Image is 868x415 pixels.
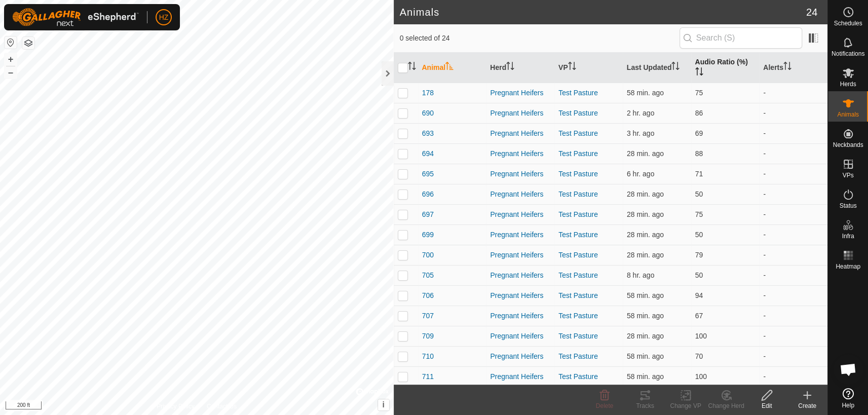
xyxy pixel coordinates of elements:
[207,402,237,411] a: Contact Us
[783,63,791,71] p-sorticon: Activate to sort
[490,270,550,281] div: Pregnant Heifers
[695,170,703,178] span: 71
[382,400,384,409] span: i
[558,170,598,178] a: Test Pasture
[627,210,664,218] span: Sep 24, 2025, 7:06 AM
[627,271,655,279] span: Sep 23, 2025, 10:36 PM
[422,331,434,342] span: 709
[695,89,703,97] span: 75
[490,250,550,260] div: Pregnant Heifers
[486,53,554,83] th: Herd
[671,63,680,71] p-sorticon: Activate to sort
[422,230,434,240] span: 699
[490,371,550,382] div: Pregnant Heifers
[490,189,550,200] div: Pregnant Heifers
[695,291,703,299] span: 94
[627,190,664,198] span: Sep 24, 2025, 7:06 AM
[490,290,550,301] div: Pregnant Heifers
[490,230,550,240] div: Pregnant Heifers
[759,184,827,204] td: -
[422,108,434,119] span: 690
[834,20,862,26] span: Schedules
[759,326,827,346] td: -
[558,251,598,259] a: Test Pasture
[842,172,853,178] span: VPs
[558,149,598,158] a: Test Pasture
[837,111,859,118] span: Animals
[422,148,434,159] span: 694
[159,12,169,23] span: HZ
[695,190,703,198] span: 50
[759,83,827,103] td: -
[695,352,703,360] span: 70
[759,204,827,224] td: -
[832,51,864,57] span: Notifications
[665,401,706,410] div: Change VP
[627,129,655,137] span: Sep 24, 2025, 3:36 AM
[490,148,550,159] div: Pregnant Heifers
[759,285,827,306] td: -
[490,351,550,362] div: Pregnant Heifers
[5,36,17,49] button: Reset Map
[787,401,827,410] div: Create
[568,63,576,71] p-sorticon: Activate to sort
[759,143,827,164] td: -
[842,233,854,239] span: Infra
[691,53,760,83] th: Audio Ratio (%)
[422,290,434,301] span: 706
[558,129,598,137] a: Test Pasture
[558,332,598,340] a: Test Pasture
[695,312,703,320] span: 67
[422,128,434,139] span: 693
[759,265,827,285] td: -
[558,271,598,279] a: Test Pasture
[490,128,550,139] div: Pregnant Heifers
[695,332,707,340] span: 100
[627,89,664,97] span: Sep 24, 2025, 6:36 AM
[695,210,703,218] span: 75
[828,384,868,412] a: Help
[695,149,703,158] span: 88
[627,231,664,239] span: Sep 24, 2025, 7:06 AM
[840,81,856,87] span: Herds
[422,209,434,220] span: 697
[623,53,691,83] th: Last Updated
[759,366,827,387] td: -
[836,263,860,270] span: Heatmap
[418,53,486,83] th: Animal
[833,142,863,148] span: Neckbands
[627,352,664,360] span: Sep 24, 2025, 6:36 AM
[558,231,598,239] a: Test Pasture
[627,109,655,117] span: Sep 24, 2025, 4:36 AM
[695,271,703,279] span: 50
[759,164,827,184] td: -
[5,53,17,65] button: +
[5,66,17,79] button: –
[839,203,856,209] span: Status
[695,231,703,239] span: 50
[422,371,434,382] span: 711
[695,251,703,259] span: 79
[490,209,550,220] div: Pregnant Heifers
[759,103,827,123] td: -
[554,53,623,83] th: VP
[558,312,598,320] a: Test Pasture
[627,170,655,178] span: Sep 24, 2025, 12:58 AM
[400,33,680,44] span: 0 selected of 24
[490,169,550,179] div: Pregnant Heifers
[627,372,664,381] span: Sep 24, 2025, 6:36 AM
[22,37,34,49] button: Map Layers
[558,210,598,218] a: Test Pasture
[422,351,434,362] span: 710
[695,129,703,137] span: 69
[378,399,389,410] button: i
[558,372,598,381] a: Test Pasture
[627,312,664,320] span: Sep 24, 2025, 6:36 AM
[400,6,806,18] h2: Animals
[422,250,434,260] span: 700
[490,108,550,119] div: Pregnant Heifers
[490,88,550,98] div: Pregnant Heifers
[506,63,514,71] p-sorticon: Activate to sort
[596,402,614,409] span: Delete
[558,89,598,97] a: Test Pasture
